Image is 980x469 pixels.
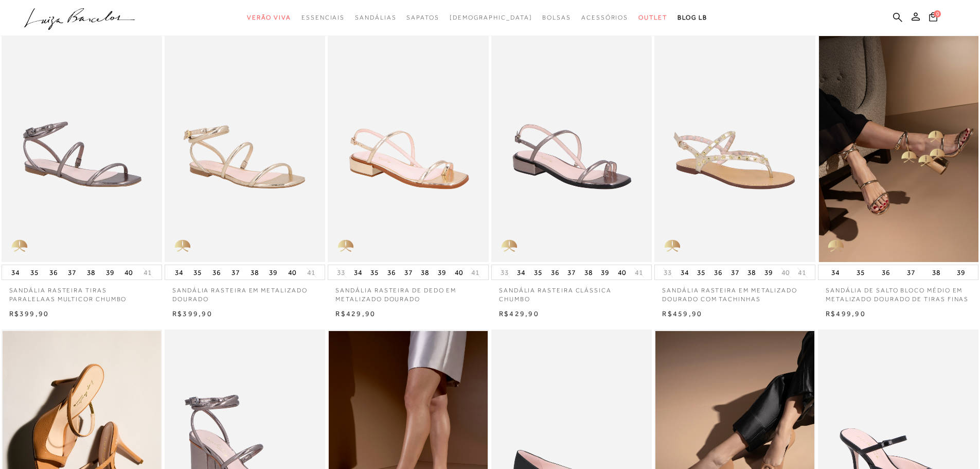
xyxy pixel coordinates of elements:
button: 36 [711,265,725,280]
button: 36 [209,265,224,280]
span: R$429,90 [335,309,376,318]
button: 33 [334,268,348,277]
button: 37 [401,265,416,280]
span: Sapatos [406,14,439,21]
img: golden_caliandra_v6.png [2,231,38,262]
button: 41 [140,268,155,277]
img: SANDÁLIA RASTEIRA EM METALIZADO DOURADO COM TACHINHAS [655,23,814,261]
button: 35 [531,265,545,280]
button: 39 [954,265,968,280]
button: 40 [121,265,136,280]
button: 36 [879,265,893,280]
button: 34 [351,265,365,280]
button: 35 [694,265,708,280]
span: Essenciais [301,14,345,21]
button: 38 [581,265,596,280]
button: 39 [435,265,449,280]
span: [DEMOGRAPHIC_DATA] [450,14,532,21]
button: 40 [285,265,299,280]
button: 36 [548,265,562,280]
a: SANDÁLIA RASTEIRA EM METALIZADO DOURADO [165,280,325,304]
img: SANDÁLIA RASTEIRA CLÁSSICA CHUMBO [492,23,651,261]
a: noSubCategoriesText [450,8,532,27]
button: 33 [497,268,512,277]
span: R$459,90 [662,309,702,318]
button: 35 [27,265,42,280]
button: 41 [632,268,646,277]
img: SANDÁLIA RASTEIRA DE DEDO EM METALIZADO DOURADO [329,23,487,261]
button: 36 [46,265,61,280]
button: 41 [468,268,483,277]
button: 39 [598,265,612,280]
button: 40 [615,265,629,280]
button: 35 [367,265,382,280]
span: Outlet [638,14,667,21]
button: 40 [778,268,793,277]
span: Acessórios [581,14,628,21]
a: categoryNavScreenReaderText [638,8,667,27]
a: SANDÁLIA RASTEIRA DE DEDO EM METALIZADO DOURADO SANDÁLIA RASTEIRA DE DEDO EM METALIZADO DOURADO [329,23,487,261]
a: categoryNavScreenReaderText [542,8,571,27]
button: 41 [304,268,318,277]
button: 39 [761,265,776,280]
img: SANDÁLIA DE SALTO BLOCO MÉDIO EM METALIZADO DOURADO DE TIRAS FINAS [819,21,978,263]
button: 39 [103,265,117,280]
button: 35 [190,265,205,280]
button: 38 [84,265,98,280]
button: 36 [384,265,399,280]
button: 41 [795,268,809,277]
span: Verão Viva [247,14,291,21]
img: golden_caliandra_v6.png [328,231,364,262]
button: 35 [853,265,868,280]
button: 34 [514,265,528,280]
button: 34 [8,265,23,280]
img: golden_caliandra_v6.png [491,231,527,262]
button: 39 [266,265,280,280]
button: 37 [728,265,742,280]
button: 37 [904,265,918,280]
a: SANDÁLIA DE SALTO BLOCO MÉDIO EM METALIZADO DOURADO DE TIRAS FINAS [819,23,977,261]
a: SANDÁLIA RASTEIRA EM METALIZADO DOURADO COM TACHINHAS SANDÁLIA RASTEIRA EM METALIZADO DOURADO COM... [655,23,814,261]
span: Sandálias [355,14,396,21]
a: SANDÁLIA RASTEIRA CLÁSSICA CHUMBO [491,280,652,304]
span: R$499,90 [826,309,866,318]
a: categoryNavScreenReaderText [406,8,439,27]
span: R$399,90 [172,309,212,318]
img: SANDÁLIA RASTEIRA EM METALIZADO DOURADO [166,23,324,261]
button: 38 [418,265,432,280]
a: SANDÁLIA RASTEIRA DE DEDO EM METALIZADO DOURADO [328,280,488,304]
button: 38 [929,265,943,280]
img: SANDÁLIA RASTEIRA TIRAS PARALELAAS MULTICOR CHUMBO [3,23,161,261]
a: categoryNavScreenReaderText [301,8,345,27]
img: golden_caliandra_v6.png [654,231,690,262]
a: categoryNavScreenReaderText [581,8,628,27]
span: R$399,90 [9,309,49,318]
button: 34 [828,265,843,280]
span: R$429,90 [499,309,539,318]
a: BLOG LB [678,8,707,27]
button: 34 [172,265,186,280]
a: categoryNavScreenReaderText [355,8,396,27]
img: golden_caliandra_v6.png [165,231,201,262]
span: 0 [934,10,941,18]
button: 40 [452,265,466,280]
a: SANDÁLIA RASTEIRA TIRAS PARALELAAS MULTICOR CHUMBO SANDÁLIA RASTEIRA TIRAS PARALELAAS MULTICOR CH... [3,23,161,261]
span: Bolsas [542,14,571,21]
span: BLOG LB [678,14,707,21]
button: 34 [678,265,692,280]
button: 38 [744,265,759,280]
a: SANDÁLIA DE SALTO BLOCO MÉDIO EM METALIZADO DOURADO DE TIRAS FINAS [818,280,978,304]
img: golden_caliandra_v6.png [818,231,854,262]
button: 0 [926,11,940,25]
a: SANDÁLIA RASTEIRA TIRAS PARALELAAS MULTICOR CHUMBO [2,280,162,304]
button: 37 [65,265,79,280]
button: 37 [228,265,243,280]
a: SANDÁLIA RASTEIRA EM METALIZADO DOURADO COM TACHINHAS [654,280,815,304]
a: SANDÁLIA RASTEIRA EM METALIZADO DOURADO SANDÁLIA RASTEIRA EM METALIZADO DOURADO [166,23,324,261]
button: 38 [247,265,262,280]
a: categoryNavScreenReaderText [247,8,291,27]
a: SANDÁLIA RASTEIRA CLÁSSICA CHUMBO SANDÁLIA RASTEIRA CLÁSSICA CHUMBO [492,23,651,261]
